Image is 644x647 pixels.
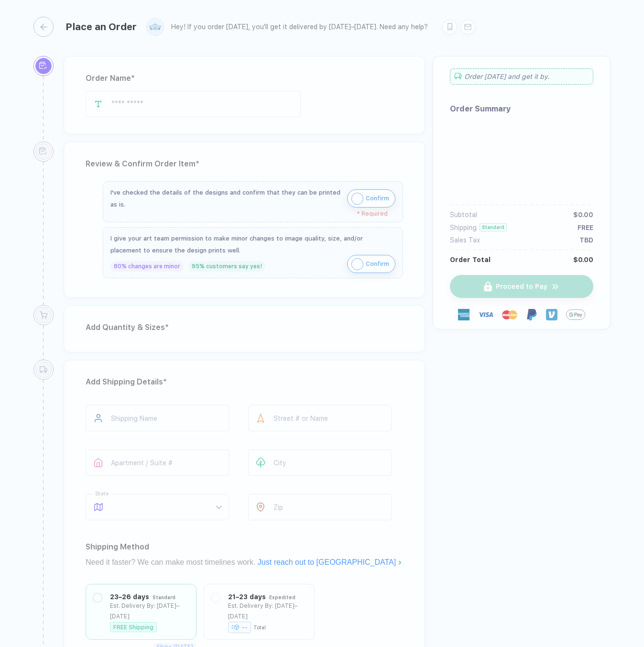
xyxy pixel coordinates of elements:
img: Venmo [546,309,557,320]
div: 95% customers say yes! [188,261,265,272]
div: 21–23 days [228,592,266,602]
img: user profile [147,19,164,35]
div: FREE Shipping [110,622,157,632]
div: Shipping Method [86,539,403,555]
button: iconConfirm [347,189,395,208]
div: 23–26 days [110,592,149,602]
div: Shipping [450,224,477,231]
div: Expedited [269,592,295,603]
img: master-card [502,307,517,322]
span: Confirm [366,191,389,206]
span: Confirm [366,256,389,272]
div: $0.00 [573,211,593,219]
img: icon [351,258,363,270]
div: Sales Tax [450,236,480,244]
div: Need it faster? We can make most timelines work. [86,555,403,570]
div: Hey! If you order [DATE], you'll get it delivered by [DATE]–[DATE]. Need any help? [171,23,428,31]
div: I've checked the details of the designs and confirm that they can be printed as is. [110,186,342,210]
div: Standard [480,223,507,231]
div: TBD [579,236,593,244]
a: Just reach out to [GEOGRAPHIC_DATA] [258,558,402,566]
div: Est. Delivery By: [DATE]–[DATE] [228,601,307,622]
div: $0.00 [573,256,593,263]
div: * Required [110,210,388,217]
div: Order Name [86,71,403,86]
div: Order [DATE] and get it by . [450,68,593,85]
div: FREE [578,224,593,231]
img: Paypal [526,309,537,320]
div: Standard [153,592,175,603]
div: Place an Order [65,21,137,33]
img: visa [478,307,493,322]
div: Add Quantity & Sizes [86,320,403,335]
div: Est. Delivery By: [DATE]–[DATE] [110,601,189,622]
div: 80% changes are minor [110,261,184,272]
img: Google Pay [566,305,585,324]
div: Total [253,625,266,630]
div: Subtotal [450,211,477,219]
div: 21–23 days ExpeditedEst. Delivery By: [DATE]–[DATE]--Total [211,592,307,632]
div: 23–26 days StandardEst. Delivery By: [DATE]–[DATE]FREE Shipping [93,592,189,632]
div: -- [228,622,251,633]
div: Order Total [450,256,491,263]
button: iconConfirm [347,255,395,273]
div: Order Summary [450,104,593,113]
div: Review & Confirm Order Item [86,156,403,172]
img: express [458,309,469,320]
div: Add Shipping Details [86,374,403,390]
div: I give your art team permission to make minor changes to image quality, size, and/or placement to... [110,232,395,256]
img: icon [351,193,363,205]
